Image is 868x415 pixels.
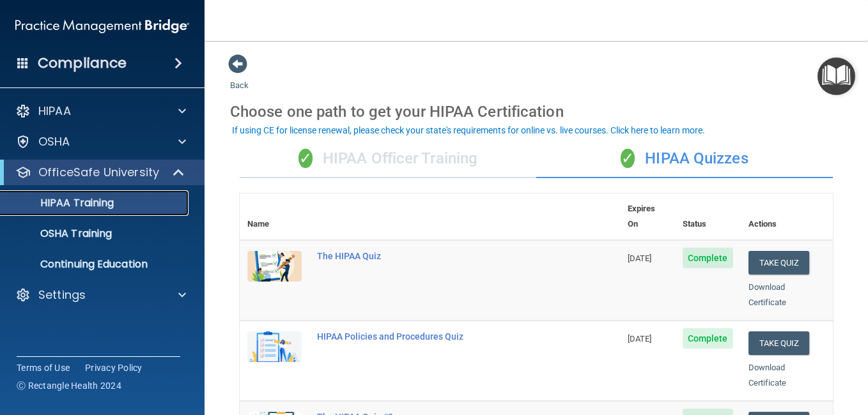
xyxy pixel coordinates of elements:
th: Name [240,193,309,240]
button: If using CE for license renewal, please check your state's requirements for online vs. live cours... [230,124,707,137]
a: Settings [15,287,186,303]
p: OSHA [38,134,70,149]
th: Expires On [620,193,675,240]
p: OSHA Training [8,227,112,240]
p: Continuing Education [8,258,183,271]
span: Complete [683,248,733,268]
p: HIPAA [38,103,71,119]
a: Back [230,65,249,90]
p: OfficeSafe University [38,165,159,180]
a: OSHA [15,134,186,149]
div: If using CE for license renewal, please check your state's requirements for online vs. live cours... [232,126,705,135]
div: HIPAA Officer Training [240,140,536,178]
div: HIPAA Policies and Procedures Quiz [317,331,556,342]
button: Take Quiz [748,331,810,355]
th: Status [675,193,741,240]
a: Download Certificate [748,363,787,388]
div: HIPAA Quizzes [536,140,833,178]
a: OfficeSafe University [15,165,185,180]
p: Settings [38,287,86,303]
h4: Compliance [38,54,127,72]
span: Ⓒ Rectangle Health 2024 [17,379,121,392]
button: Open Resource Center [818,57,855,95]
span: ✓ [621,149,635,168]
span: [DATE] [628,334,652,343]
button: Take Quiz [748,251,810,275]
img: PMB logo [15,13,189,39]
a: Download Certificate [748,282,787,307]
span: Complete [683,328,733,349]
a: Privacy Policy [85,361,143,374]
th: Actions [741,193,833,240]
p: HIPAA Training [8,197,114,209]
span: [DATE] [628,253,652,263]
span: ✓ [298,149,313,168]
div: Choose one path to get your HIPAA Certification [230,93,842,130]
div: The HIPAA Quiz [317,251,556,261]
a: Terms of Use [17,361,70,374]
a: HIPAA [15,103,186,119]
